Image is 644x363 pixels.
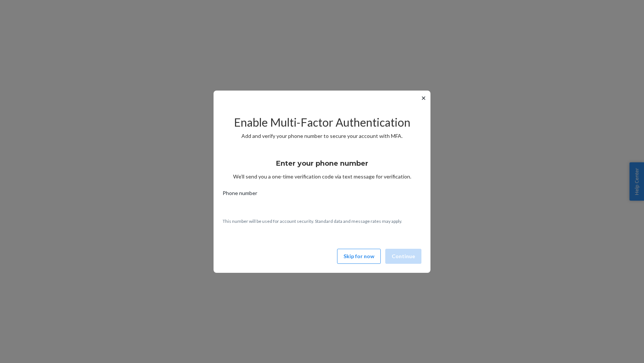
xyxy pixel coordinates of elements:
span: Phone number [223,189,257,200]
button: Continue [385,249,421,264]
p: This number will be used for account security. Standard data and message rates may apply. [223,218,421,224]
h2: Enable Multi-Factor Authentication [223,116,421,129]
p: Add and verify your phone number to secure your account with MFA. [223,132,421,140]
div: We’ll send you a one-time verification code via text message for verification. [223,153,421,180]
h3: Enter your phone number [276,159,368,168]
button: Skip for now [337,249,381,264]
button: ✕ [420,94,427,103]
